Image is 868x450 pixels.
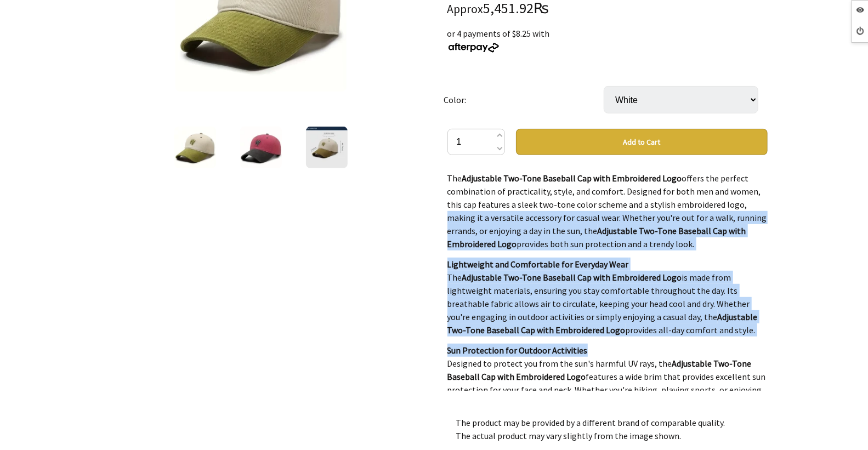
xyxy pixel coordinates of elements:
[447,358,752,382] strong: Adjustable Two-Tone Baseball Cap with Embroidered Logo
[306,127,348,168] img: Adjustable Two-Tone Baseball Cap
[447,258,768,337] p: The is made from lightweight materials, ensuring you stay comfortable throughout the day. Its bre...
[447,2,484,16] small: Approx
[447,27,768,53] div: or 4 payments of $8.25 with
[456,416,759,442] p: The product may be provided by a different brand of comparable quality. The actual product may va...
[462,272,682,283] strong: Adjustable Two-Tone Baseball Cap with Embroidered Logo
[174,127,216,168] img: Adjustable Two-Tone Baseball Cap
[447,311,758,335] strong: Adjustable Two-Tone Baseball Cap with Embroidered Logo
[240,127,282,168] img: Adjustable Two-Tone Baseball Cap
[516,129,768,155] button: Add to Cart
[444,71,604,129] td: Color:
[447,345,588,356] strong: Sun Protection for Outdoor Activities
[447,259,629,270] strong: Lightweight and Comfortable for Everyday Wear
[447,43,500,53] img: Afterpay
[462,173,682,184] strong: Adjustable Two-Tone Baseball Cap with Embroidered Logo
[447,172,768,250] p: The offers the perfect combination of practicality, style, and comfort. Designed for both men and...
